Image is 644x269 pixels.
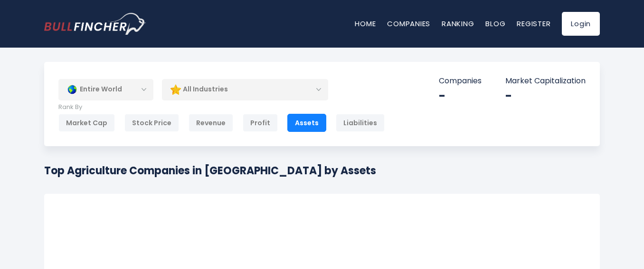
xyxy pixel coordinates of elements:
[58,79,153,100] div: Entire World
[336,114,385,132] div: Liabilities
[189,114,233,132] div: Revenue
[439,76,482,86] p: Companies
[44,13,146,35] img: bullfincher logo
[562,12,600,36] a: Login
[44,13,146,35] a: Go to homepage
[243,114,278,132] div: Profit
[505,76,586,86] p: Market Capitalization
[58,114,115,132] div: Market Cap
[44,163,376,179] h1: Top Agriculture Companies in [GEOGRAPHIC_DATA] by Assets
[442,19,474,29] a: Ranking
[517,19,550,29] a: Register
[162,79,328,100] div: All Industries
[124,114,179,132] div: Stock Price
[505,89,586,103] div: -
[439,89,482,103] div: -
[387,19,430,29] a: Companies
[355,19,376,29] a: Home
[58,103,385,111] p: Rank By
[287,114,326,132] div: Assets
[485,19,505,29] a: Blog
